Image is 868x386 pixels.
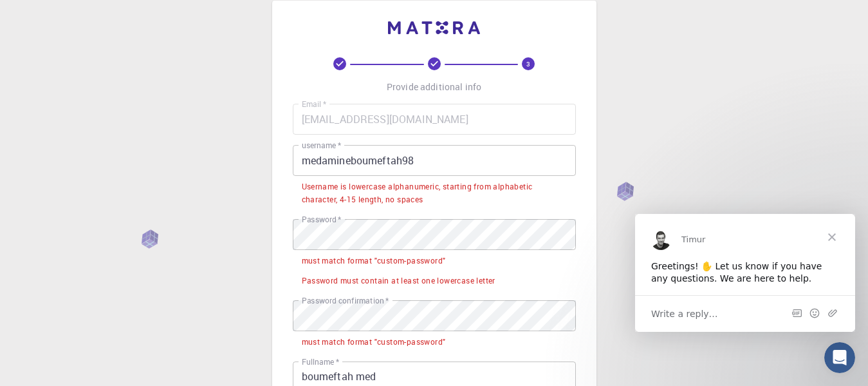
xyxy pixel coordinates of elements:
[302,214,341,225] label: Password
[302,275,495,287] div: Password must contain at least one lowercase letter
[302,336,446,349] div: must match format "custom-password"
[302,356,339,367] label: Fullname
[387,81,481,93] p: Provide additional info
[526,59,530,68] text: 3
[302,99,326,110] label: Email
[302,180,567,206] div: Username is lowercase alphanumeric, starting from alphabetic character, 4-15 length, no spaces
[302,295,389,306] label: Password confirmation
[302,255,446,267] div: must match format "custom-password"
[635,214,855,332] iframe: Intercom live chat message
[824,342,855,373] iframe: Intercom live chat
[302,140,341,151] label: username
